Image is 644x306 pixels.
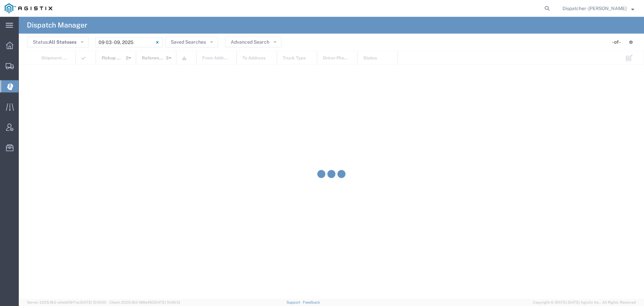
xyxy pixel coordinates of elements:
[109,300,180,304] span: Client: 2025.18.0-198a450
[154,300,180,304] span: [DATE] 10:06:13
[27,17,87,34] h4: Dispatch Manager
[562,4,635,12] button: Dispatcher - [PERSON_NAME]
[165,37,218,47] button: Saved Searches
[303,300,320,304] a: Feedback
[27,300,106,304] span: Server: 2025.18.0-a0edd1917ac
[5,3,52,13] img: logo
[49,39,76,45] span: All Statuses
[80,300,106,304] span: [DATE] 10:10:00
[286,300,303,304] a: Support
[533,300,636,305] span: Copyright © [DATE]-[DATE] Agistix Inc., All Rights Reserved
[562,5,627,12] span: Dispatcher - Cameron Bowman
[225,37,281,47] button: Advanced Search
[27,37,89,47] button: Status:All Statuses
[612,39,624,46] div: - of -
